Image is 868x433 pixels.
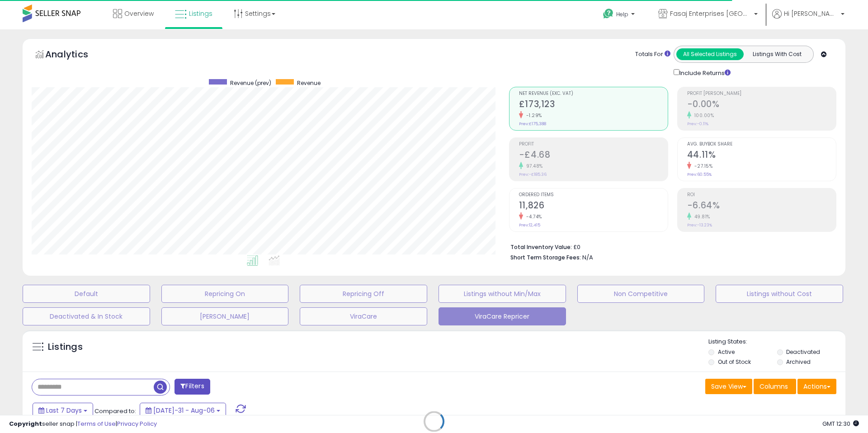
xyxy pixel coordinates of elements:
[23,307,150,325] button: Deactivated & In Stock
[670,9,751,18] span: Fasaj Enterprises [GEOGRAPHIC_DATA]
[161,307,289,325] button: [PERSON_NAME]
[667,67,741,78] div: Include Returns
[189,9,212,18] span: Listings
[687,99,836,111] h2: -0.00%
[523,213,542,220] small: -4.74%
[603,8,614,19] i: Get Help
[523,163,543,169] small: 97.48%
[300,307,427,325] button: ViraCare
[743,48,811,60] button: Listings With Cost
[510,241,830,252] li: £0
[716,285,843,303] button: Listings without Cost
[519,222,540,228] small: Prev: 12,415
[519,172,547,177] small: Prev: -£185.36
[510,243,572,251] b: Total Inventory Value:
[687,193,836,198] span: ROI
[676,48,744,60] button: All Selected Listings
[9,419,42,428] strong: Copyright
[616,10,628,18] span: Help
[519,193,668,198] span: Ordered Items
[523,112,542,119] small: -1.29%
[582,253,593,262] span: N/A
[687,200,836,212] h2: -6.64%
[124,9,154,18] span: Overview
[519,142,668,147] span: Profit
[161,285,289,303] button: Repricing On
[519,91,668,96] span: Net Revenue (Exc. VAT)
[510,254,581,261] b: Short Term Storage Fees:
[687,142,836,147] span: Avg. Buybox Share
[519,99,668,111] h2: £173,123
[439,285,566,303] button: Listings without Min/Max
[691,112,714,119] small: 100.00%
[23,285,150,303] button: Default
[297,79,321,87] span: Revenue
[691,213,710,220] small: 49.81%
[300,285,427,303] button: Repricing Off
[519,121,546,127] small: Prev: £175,388
[596,1,644,29] a: Help
[687,121,708,127] small: Prev: -0.11%
[9,420,157,428] div: seller snap | |
[45,48,106,63] h5: Analytics
[687,172,712,177] small: Prev: 60.55%
[772,9,844,29] a: Hi [PERSON_NAME]
[230,79,271,87] span: Revenue (prev)
[519,150,668,162] h2: -£4.68
[687,222,712,228] small: Prev: -13.23%
[687,91,836,96] span: Profit [PERSON_NAME]
[687,150,836,162] h2: 44.11%
[691,163,713,169] small: -27.15%
[519,200,668,212] h2: 11,826
[635,50,670,59] div: Totals For
[439,307,566,325] button: ViraCare Repricer
[784,9,838,18] span: Hi [PERSON_NAME]
[577,285,705,303] button: Non Competitive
